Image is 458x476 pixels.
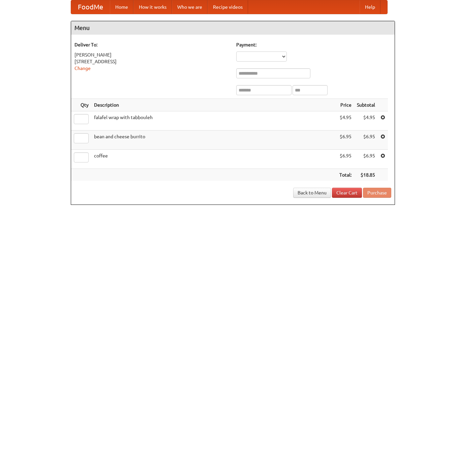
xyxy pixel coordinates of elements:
[354,131,378,150] td: $6.95
[74,66,91,71] a: Change
[363,188,391,198] button: Purchase
[71,99,91,111] th: Qty
[354,99,378,111] th: Subtotal
[91,150,337,169] td: coffee
[74,58,230,65] div: [STREET_ADDRESS]
[337,99,354,111] th: Price
[354,169,378,181] th: $18.85
[74,41,230,48] h5: Deliver To:
[354,111,378,131] td: $4.95
[71,0,110,14] a: FoodMe
[293,188,331,198] a: Back to Menu
[360,0,380,14] a: Help
[236,41,391,48] h5: Payment:
[337,150,354,169] td: $6.95
[91,99,337,111] th: Description
[208,0,248,14] a: Recipe videos
[337,111,354,131] td: $4.95
[354,150,378,169] td: $6.95
[74,51,230,58] div: [PERSON_NAME]
[337,131,354,150] td: $6.95
[91,111,337,131] td: falafel wrap with tabbouleh
[110,0,133,14] a: Home
[332,188,362,198] a: Clear Cart
[133,0,172,14] a: How it works
[71,21,395,35] h4: Menu
[337,169,354,181] th: Total:
[172,0,208,14] a: Who we are
[91,131,337,150] td: bean and cheese burrito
